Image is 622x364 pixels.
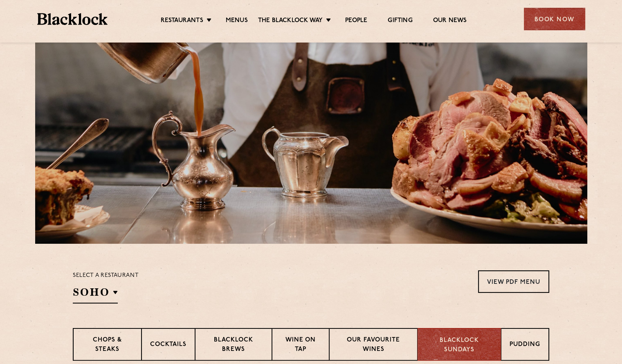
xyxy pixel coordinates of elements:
a: Restaurants [161,17,203,26]
p: Blacklock Sundays [426,336,492,355]
p: Wine on Tap [281,336,321,355]
a: Menus [226,17,248,26]
p: Our favourite wines [338,336,409,355]
p: Select a restaurant [73,270,139,281]
a: View PDF Menu [478,270,549,293]
p: Chops & Steaks [82,336,133,355]
a: Gifting [388,17,412,26]
p: Cocktails [150,340,186,351]
img: BL_Textured_Logo-footer-cropped.svg [37,13,108,25]
h2: SOHO [73,285,118,303]
a: The Blacklock Way [258,17,323,26]
p: Blacklock Brews [204,336,263,355]
div: Book Now [524,8,585,30]
a: Our News [433,17,467,26]
p: Pudding [510,340,540,351]
a: People [345,17,367,26]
